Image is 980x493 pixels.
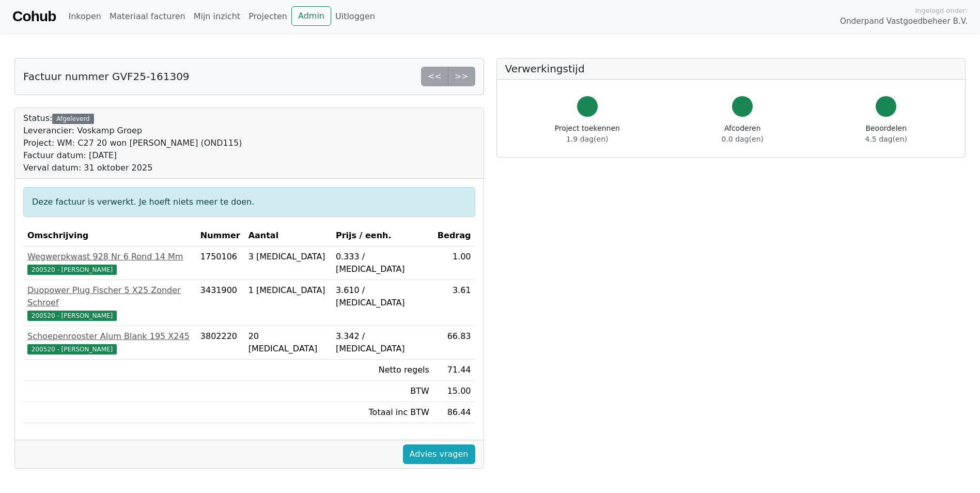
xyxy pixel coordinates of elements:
[196,326,244,360] td: 3802220
[23,125,242,137] div: Leverancier: Voskamp Groep
[196,225,244,246] th: Nummer
[865,135,907,143] span: 4.5 dag(en)
[27,251,192,275] a: Wegwerpkwast 928 Nr 6 Rond 14 Mm200520 - [PERSON_NAME]
[23,162,242,174] div: Verval datum: 31 oktober 2025
[332,381,433,402] td: BTW
[23,187,475,217] div: Deze factuur is verwerkt. Je hoeft niets meer te doen.
[291,6,331,26] a: Admin
[12,4,56,29] a: Cohub
[27,284,192,309] div: Duopower Plug Fischer 5 X25 Zonder Schroef
[433,360,475,381] td: 71.44
[27,251,192,263] div: Wegwerpkwast 928 Nr 6 Rond 14 Mm
[332,360,433,381] td: Netto regels
[433,246,475,280] td: 1.00
[27,284,192,321] a: Duopower Plug Fischer 5 X25 Zonder Schroef200520 - [PERSON_NAME]
[433,225,475,246] th: Bedrag
[27,265,117,275] span: 200520 - [PERSON_NAME]
[433,280,475,326] td: 3.61
[244,6,291,27] a: Projecten
[505,63,957,75] h5: Verwerkingstijd
[332,402,433,423] td: Totaal inc BTW
[52,114,94,124] div: Afgeleverd
[23,149,242,162] div: Factuur datum: [DATE]
[722,135,764,143] span: 0.0 dag(en)
[332,225,433,246] th: Prijs / eenh.
[105,6,190,27] a: Materiaal facturen
[336,251,429,275] div: 0.333 / [MEDICAL_DATA]
[196,280,244,326] td: 3431900
[244,225,332,246] th: Aantal
[23,112,242,174] div: Status:
[915,6,968,16] span: Ingelogd onder:
[722,123,764,145] div: Afcoderen
[248,284,328,297] div: 1 [MEDICAL_DATA]
[336,284,429,309] div: 3.610 / [MEDICAL_DATA]
[23,137,242,149] div: Project: WM: C27 20 won [PERSON_NAME] (OND115)
[27,311,117,321] span: 200520 - [PERSON_NAME]
[190,6,245,27] a: Mijn inzicht
[433,402,475,423] td: 86.44
[331,6,379,27] a: Uitloggen
[248,251,328,263] div: 3 [MEDICAL_DATA]
[23,225,196,246] th: Omschrijving
[27,344,117,355] span: 200520 - [PERSON_NAME]
[403,444,475,464] a: Advies vragen
[840,16,968,27] span: Onderpand Vastgoedbeheer B.V.
[433,381,475,402] td: 15.00
[566,135,608,143] span: 1.9 dag(en)
[64,6,105,27] a: Inkopen
[27,330,192,343] div: Schoepenrooster Alum Blank 195 X245
[336,330,429,355] div: 3.342 / [MEDICAL_DATA]
[23,70,190,83] h5: Factuur nummer GVF25-161309
[555,123,620,145] div: Project toekennen
[865,123,907,145] div: Beoordelen
[196,246,244,280] td: 1750106
[433,326,475,360] td: 66.83
[27,330,192,355] a: Schoepenrooster Alum Blank 195 X245200520 - [PERSON_NAME]
[248,330,328,355] div: 20 [MEDICAL_DATA]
